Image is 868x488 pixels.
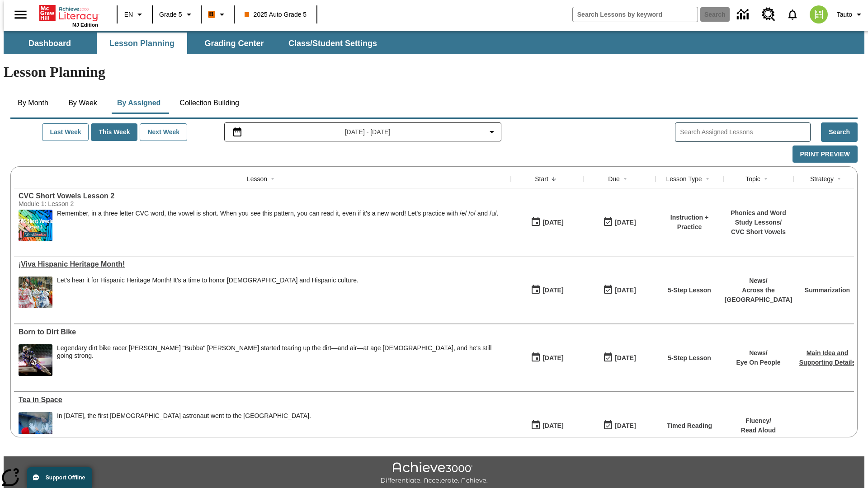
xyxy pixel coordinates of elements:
a: ¡Viva Hispanic Heritage Month! , Lessons [19,260,506,268]
a: Resource Center, Will open in new tab [756,2,781,27]
div: Lesson [247,174,267,183]
p: Read Aloud [741,426,776,435]
div: [DATE] [615,420,636,432]
img: Motocross racer James Stewart flies through the air on his dirt bike. [19,344,52,376]
div: CVC Short Vowels Lesson 2 [19,192,506,200]
div: [DATE] [615,217,636,228]
a: Born to Dirt Bike, Lessons [19,328,506,336]
span: Class/Student Settings [288,38,377,49]
button: Profile/Settings [833,6,868,23]
button: By Week [60,92,105,114]
button: Next Week [140,123,187,141]
button: 10/07/25: First time the lesson was available [528,349,566,366]
div: Topic [745,174,760,183]
button: Sort [548,174,559,184]
p: Eye On People [736,358,780,367]
span: Tauto [837,10,852,19]
div: Module 1: Lesson 2 [19,200,154,207]
button: 10/07/25: Last day the lesson can be accessed [600,349,639,366]
a: Main Idea and Supporting Details [799,349,855,366]
img: avatar image [810,5,828,23]
div: Legendary dirt bike racer James "Bubba" Stewart started tearing up the dirt—and air—at age 4, and... [57,344,506,376]
div: [DATE] [615,352,636,364]
button: Print Preview [793,145,858,163]
div: [DATE] [542,217,563,228]
span: EN [124,10,133,19]
img: A photograph of Hispanic women participating in a parade celebrating Hispanic culture. The women ... [19,277,52,308]
img: An astronaut, the first from the United Kingdom to travel to the International Space Station, wav... [19,412,52,444]
span: Lesson Planning [109,38,175,49]
button: Sort [834,174,844,184]
div: ¡Viva Hispanic Heritage Month! [19,260,506,268]
button: Collection Building [172,92,246,114]
p: Instruction + Practice [660,213,719,232]
div: In December 2015, the first British astronaut went to the International Space Station. [57,412,311,444]
button: 10/08/25: Last day the lesson can be accessed [600,214,639,231]
div: In [DATE], the first [DEMOGRAPHIC_DATA] astronaut went to the [GEOGRAPHIC_DATA]. [57,412,311,420]
button: Sort [620,174,631,184]
span: 2025 Auto Grade 5 [245,10,307,19]
p: News / [736,348,780,358]
div: Due [608,174,620,183]
div: SubNavbar [4,33,385,54]
span: Dashboard [28,38,71,49]
a: Data Center [731,2,756,27]
div: Born to Dirt Bike [19,328,506,336]
a: Notifications [781,3,804,26]
div: Let's hear it for Hispanic Heritage Month! It's a time to honor [DEMOGRAPHIC_DATA] and Hispanic c... [57,277,359,284]
a: Tea in Space, Lessons [19,396,506,404]
button: Class/Student Settings [281,33,384,54]
div: Tea in Space [19,396,506,404]
span: Grading Center [204,38,264,49]
button: Open side menu [7,1,34,28]
button: Grading Center [189,33,279,54]
p: Timed Reading [667,421,712,431]
h1: Lesson Planning [4,64,864,80]
a: CVC Short Vowels Lesson 2, Lessons [19,192,506,200]
button: Select a new avatar [804,3,833,26]
img: Achieve3000 Differentiate Accelerate Achieve [380,462,488,485]
button: Support Offline [27,467,92,488]
div: Remember, in a three letter CVC word, the vowel is short. When you see this pattern, you can read... [57,210,498,241]
button: Lesson Planning [97,33,187,54]
img: CVC Short Vowels Lesson 2. [19,210,52,241]
div: Let's hear it for Hispanic Heritage Month! It's a time to honor Hispanic Americans and Hispanic c... [57,277,359,308]
p: 5-Step Lesson [668,353,711,363]
button: Sort [267,174,278,184]
div: [DATE] [542,352,563,364]
button: This Week [91,123,137,141]
div: Start [535,174,548,183]
div: Home [39,3,98,28]
button: Dashboard [5,33,95,54]
div: Lesson Type [666,174,702,183]
button: Boost Class color is orange. Change class color [204,6,231,23]
button: Language: EN, Select a language [120,6,149,23]
div: Strategy [810,174,834,183]
div: [DATE] [615,285,636,296]
p: News / [725,276,793,286]
div: Legendary dirt bike racer [PERSON_NAME] "Bubba" [PERSON_NAME] started tearing up the dirt—and air... [57,344,506,360]
button: By Assigned [110,92,168,114]
button: Sort [760,174,771,184]
a: Summarization [805,286,850,294]
span: B [209,9,214,20]
input: search field [573,7,698,22]
p: Across the [GEOGRAPHIC_DATA] [725,286,793,305]
div: [DATE] [542,285,563,296]
p: Fluency / [741,416,776,426]
button: Grade: Grade 5, Select a grade [156,6,198,23]
button: Select the date range menu item [228,127,498,137]
a: Home [39,4,98,22]
span: Support Offline [46,474,85,481]
p: Phonics and Word Study Lessons / [728,208,789,227]
input: Search Assigned Lessons [680,126,810,139]
button: Last Week [42,123,89,141]
span: NJ Edition [72,22,98,28]
button: Sort [702,174,713,184]
button: 10/06/25: First time the lesson was available [528,417,566,434]
div: [DATE] [542,420,563,432]
div: SubNavbar [4,31,864,54]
